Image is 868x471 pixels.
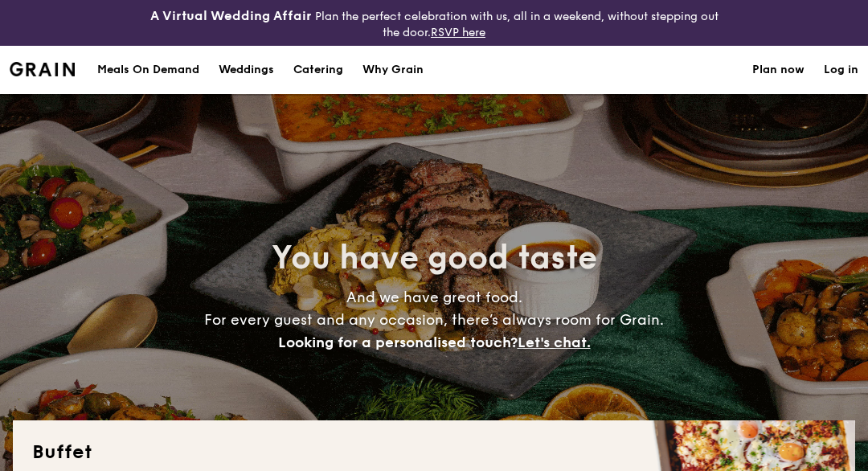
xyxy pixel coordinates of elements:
[10,62,75,76] img: Grain
[209,46,284,94] a: Weddings
[150,6,312,26] h4: A Virtual Wedding Affair
[219,46,274,94] div: Weddings
[824,46,858,94] a: Log in
[32,440,836,465] h2: Buffet
[293,46,343,94] h1: Catering
[353,46,433,94] a: Why Grain
[97,46,199,94] div: Meals On Demand
[362,46,424,94] div: Why Grain
[145,6,723,39] div: Plan the perfect celebration with us, all in a weekend, without stepping out the door.
[752,46,805,94] a: Plan now
[518,334,591,351] span: Let's chat.
[431,26,485,39] a: RSVP here
[284,46,353,94] a: Catering
[88,46,209,94] a: Meals On Demand
[10,62,75,76] a: Logotype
